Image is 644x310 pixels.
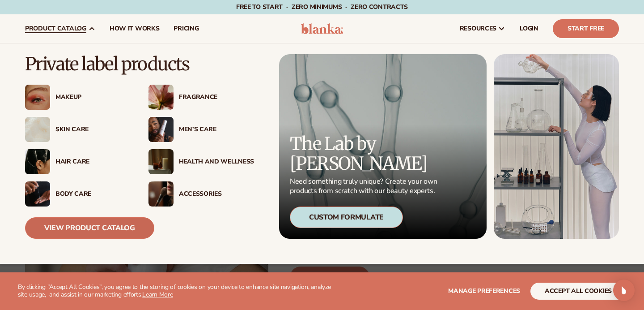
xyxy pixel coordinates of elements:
[236,3,408,11] span: Free to start · ZERO minimums · ZERO contracts
[279,54,487,239] a: Microscopic product formula. The Lab by [PERSON_NAME] Need something truly unique? Create your ow...
[18,284,336,299] p: By clicking "Accept All Cookies", you agree to the storing of cookies on your device to enhance s...
[25,117,50,142] img: Cream moisturizer swatch.
[453,14,513,43] a: resources
[166,14,206,43] a: pricing
[148,149,254,174] a: Candles and incense on table. Health And Wellness
[148,117,174,142] img: Male holding moisturizer bottle.
[494,54,619,239] img: Female in lab with equipment.
[179,158,254,166] div: Health And Wellness
[301,23,343,34] img: logo
[148,85,254,110] a: Pink blooming flower. Fragrance
[148,181,174,207] img: Female with makeup brush.
[55,126,131,133] div: Skin Care
[174,25,199,32] span: pricing
[179,94,254,101] div: Fragrance
[553,19,619,38] a: Start Free
[55,158,131,166] div: Hair Care
[460,25,496,32] span: resources
[530,283,626,300] button: accept all cookies
[613,280,635,301] div: Open Intercom Messenger
[142,290,173,299] a: Learn More
[25,149,131,174] a: Female hair pulled back with clips. Hair Care
[290,177,440,196] p: Need something truly unique? Create your own products from scratch with our beauty experts.
[25,149,50,174] img: Female hair pulled back with clips.
[110,25,160,32] span: How It Works
[25,181,50,207] img: Male hand applying moisturizer.
[148,149,174,174] img: Candles and incense on table.
[148,85,174,110] img: Pink blooming flower.
[290,134,440,173] p: The Lab by [PERSON_NAME]
[25,85,131,110] a: Female with glitter eye makeup. Makeup
[148,181,254,207] a: Female with makeup brush. Accessories
[55,94,131,101] div: Makeup
[448,287,520,295] span: Manage preferences
[102,14,167,43] a: How It Works
[25,217,154,239] a: View Product Catalog
[18,14,102,43] a: product catalog
[179,190,254,198] div: Accessories
[55,190,131,198] div: Body Care
[520,25,538,32] span: LOGIN
[25,54,254,74] p: Private label products
[290,207,403,228] div: Custom Formulate
[25,181,131,207] a: Male hand applying moisturizer. Body Care
[25,25,86,32] span: product catalog
[179,126,254,133] div: Men’s Care
[25,117,131,142] a: Cream moisturizer swatch. Skin Care
[448,283,520,300] button: Manage preferences
[25,85,50,110] img: Female with glitter eye makeup.
[148,117,254,142] a: Male holding moisturizer bottle. Men’s Care
[513,14,546,43] a: LOGIN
